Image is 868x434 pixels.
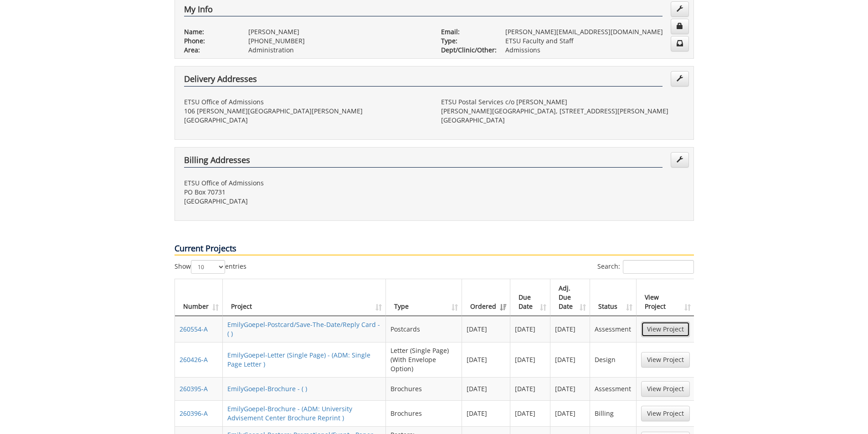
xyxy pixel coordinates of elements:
[386,377,462,400] td: Brochures
[184,97,427,107] p: ETSU Office of Admissions
[248,46,427,55] p: Administration
[510,279,550,316] th: Due Date: activate to sort column ascending
[180,325,208,333] a: 260554-A
[550,279,591,316] th: Adj. Due Date: activate to sort column ascending
[386,400,462,426] td: Brochures
[510,342,550,377] td: [DATE]
[441,36,492,46] p: Type:
[505,46,684,55] p: Admissions
[550,377,591,400] td: [DATE]
[386,279,462,316] th: Type: activate to sort column ascending
[637,279,694,316] th: View Project: activate to sort column ascending
[184,188,427,197] p: PO Box 70731
[175,243,694,255] p: Current Projects
[441,107,684,116] p: [PERSON_NAME][GEOGRAPHIC_DATA], [STREET_ADDRESS][PERSON_NAME]
[184,5,663,17] h4: My Info
[590,400,636,426] td: Billing
[671,36,689,51] a: Change Communication Preferences
[441,27,492,36] p: Email:
[671,152,689,168] a: Edit Addresses
[386,342,462,377] td: Letter (Single Page) (With Envelope Option)
[227,351,370,368] a: EmilyGoepel-Letter (Single Page) - (ADM: Single Page Letter )
[184,116,427,125] p: [GEOGRAPHIC_DATA]
[462,400,510,426] td: [DATE]
[550,316,591,342] td: [DATE]
[671,19,689,34] a: Change Password
[462,377,510,400] td: [DATE]
[184,36,235,46] p: Phone:
[462,342,510,377] td: [DATE]
[223,279,386,316] th: Project: activate to sort column ascending
[510,400,550,426] td: [DATE]
[248,27,427,36] p: [PERSON_NAME]
[641,406,690,421] a: View Project
[184,156,663,168] h4: Billing Addresses
[462,279,510,316] th: Ordered: activate to sort column ascending
[590,316,636,342] td: Assessment
[641,381,690,397] a: View Project
[590,342,636,377] td: Design
[184,27,235,36] p: Name:
[590,377,636,400] td: Assessment
[641,322,690,337] a: View Project
[184,179,427,188] p: ETSU Office of Admissions
[441,46,492,55] p: Dept/Clinic/Other:
[184,75,663,87] h4: Delivery Addresses
[671,71,689,87] a: Edit Addresses
[227,320,380,338] a: EmilyGoepel-Postcard/Save-The-Date/Reply Card - ( )
[505,36,684,46] p: ETSU Faculty and Staff
[590,279,636,316] th: Status: activate to sort column ascending
[184,46,235,55] p: Area:
[184,107,427,116] p: 106 [PERSON_NAME][GEOGRAPHIC_DATA][PERSON_NAME]
[191,260,225,274] select: Showentries
[441,97,684,107] p: ETSU Postal Services c/o [PERSON_NAME]
[510,377,550,400] td: [DATE]
[386,316,462,342] td: Postcards
[671,1,689,17] a: Edit Info
[510,316,550,342] td: [DATE]
[180,384,208,393] a: 260395-A
[175,260,247,274] label: Show entries
[248,36,427,46] p: [PHONE_NUMBER]
[462,316,510,342] td: [DATE]
[597,260,694,274] label: Search:
[175,279,223,316] th: Number: activate to sort column ascending
[441,116,684,125] p: [GEOGRAPHIC_DATA]
[505,27,684,36] p: [PERSON_NAME][EMAIL_ADDRESS][DOMAIN_NAME]
[180,409,208,418] a: 260396-A
[184,197,427,206] p: [GEOGRAPHIC_DATA]
[180,355,208,364] a: 260426-A
[550,342,591,377] td: [DATE]
[227,384,307,393] a: EmilyGoepel-Brochure - ( )
[623,260,694,274] input: Search:
[550,400,591,426] td: [DATE]
[641,352,690,368] a: View Project
[227,404,352,422] a: EmilyGoepel-Brochure - (ADM: University Advisement Center Brochure Reprint )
